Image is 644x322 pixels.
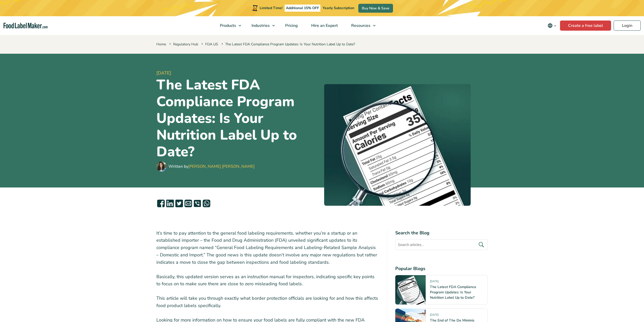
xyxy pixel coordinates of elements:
span: Pricing [284,23,298,28]
span: Limited Time! [260,6,282,10]
a: The Latest FDA Compliance Program Updates: Is Your Nutrition Label Up to Date? [430,285,476,300]
span: [DATE] [430,279,439,285]
p: This article will take you through exactly what border protection officials are looking for and h... [156,295,379,309]
h1: The Latest FDA Compliance Program Updates: Is Your Nutrition Label Up to Date? [156,77,320,160]
a: Hire an Expert [305,16,343,35]
h4: Search the Blog [395,230,488,236]
p: It’s time to pay attention to the general food labeling requirements, whether you’re a startup or... [156,230,379,266]
div: Written by [169,163,255,169]
span: Resources [350,23,371,28]
span: Hire an Expert [310,23,338,28]
span: Products [218,23,237,28]
span: The Latest FDA Compliance Program Updates: Is Your Nutrition Label Up to Date? [220,42,355,47]
a: Pricing [279,16,303,35]
a: [PERSON_NAME] [PERSON_NAME] [188,164,255,169]
a: Industries [245,16,277,35]
a: Food Label Maker homepage [4,23,48,29]
span: [DATE] [156,70,320,77]
span: Industries [250,23,270,28]
button: Change language [544,21,560,31]
a: Login [614,21,641,31]
a: Regulatory Hub [173,42,198,47]
img: Maria Abi Hanna - Food Label Maker [156,161,167,172]
p: Basically, this updated version serves as an instruction manual for inspectors, indicating specif... [156,273,379,288]
span: Yearly Subscription [323,6,354,10]
input: Search articles... [395,239,488,250]
span: [DATE] [430,313,439,319]
a: Create a free label [560,21,611,31]
a: Buy Now & Save [358,4,393,13]
a: Products [213,16,244,35]
a: Resources [345,16,378,35]
a: Home [156,42,166,47]
span: Additional 15% OFF [285,5,320,12]
h4: Popular Blogs [395,265,488,272]
a: FDA US [205,42,218,47]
